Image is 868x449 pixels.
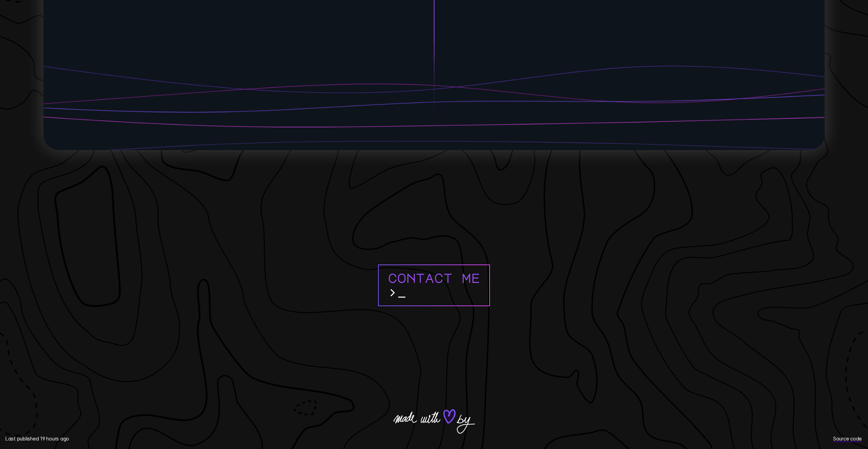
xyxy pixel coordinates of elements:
span: August 31, 2025 at 3:57 AM [5,434,69,444]
span: Contact me [388,271,480,285]
button: Contact me [378,264,490,307]
span: > [388,285,406,299]
svg: Made with love by: Renato Böhler [393,409,476,434]
a: Source code [832,434,863,444]
time: 19 hours ago [40,436,69,441]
